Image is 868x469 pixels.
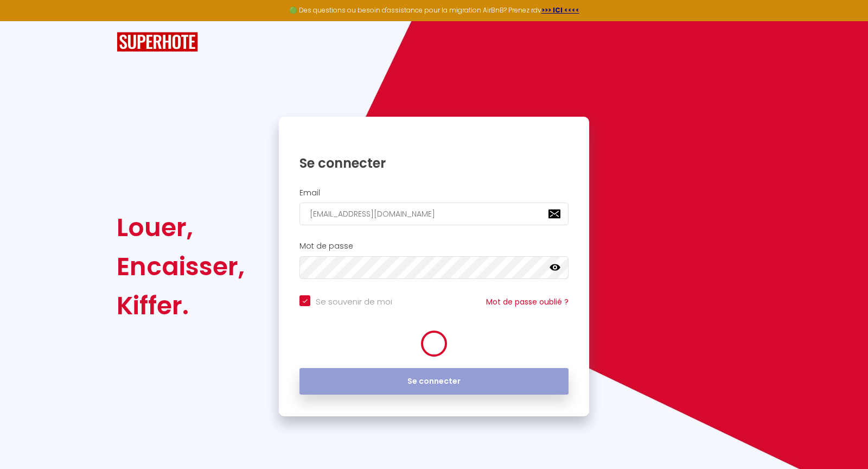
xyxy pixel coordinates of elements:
[299,188,569,198] h2: Email
[486,296,569,307] a: Mot de passe oublié ?
[117,208,245,247] div: Louer,
[117,32,198,52] img: SuperHote logo
[299,155,569,172] h1: Se connecter
[541,5,579,15] a: >>> ICI <<<<
[299,242,569,251] h2: Mot de passe
[117,247,245,286] div: Encaisser,
[117,286,245,325] div: Kiffer.
[299,368,569,395] button: Se connecter
[299,202,569,225] input: Ton Email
